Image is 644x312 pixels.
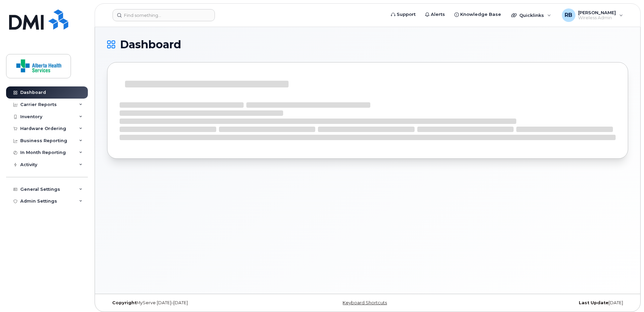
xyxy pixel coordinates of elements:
span: Dashboard [120,40,181,50]
strong: Copyright [112,300,137,305]
a: Keyboard Shortcuts [343,300,387,305]
div: MyServe [DATE]–[DATE] [107,300,281,306]
div: [DATE] [454,300,628,306]
strong: Last Update [579,300,609,305]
